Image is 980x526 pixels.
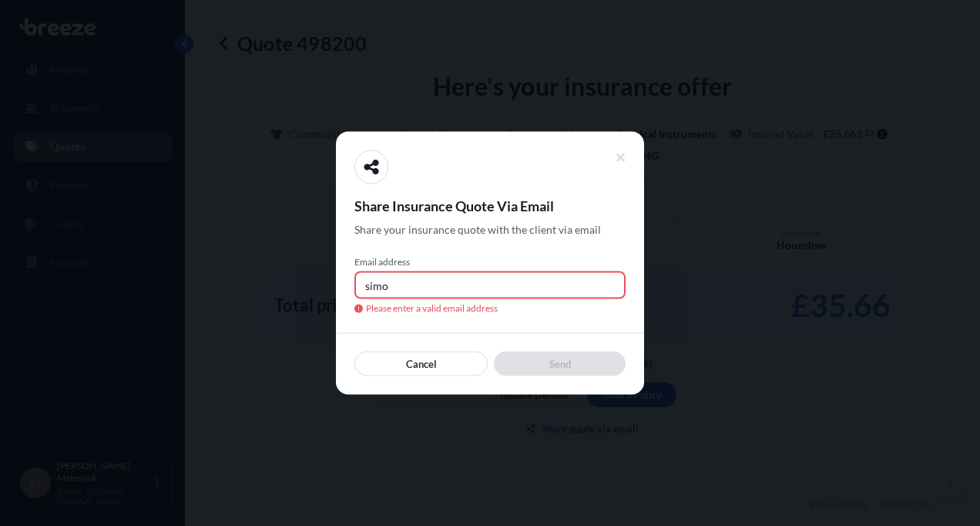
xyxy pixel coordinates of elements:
span: Share your insurance quote with the client via email [354,222,601,238]
button: Send [494,352,626,376]
span: Email address [354,256,626,268]
input: example@gmail.com [354,271,626,299]
p: Send [549,356,571,372]
p: Cancel [406,356,437,372]
button: Cancel [354,352,488,376]
span: Share Insurance Quote Via Email [354,197,626,215]
span: Please enter a valid email address [354,302,626,315]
